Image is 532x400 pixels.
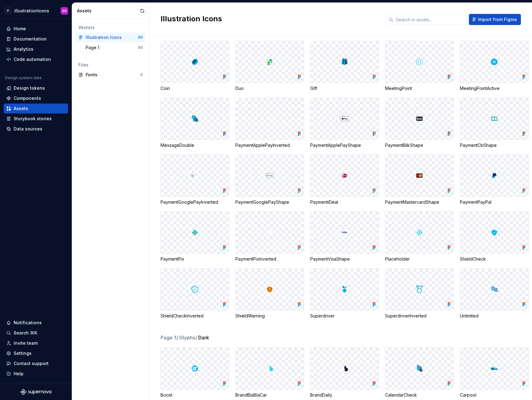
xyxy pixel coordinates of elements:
[161,334,178,341] span: Page 1
[385,85,454,91] div: MeetingPoint
[4,34,68,44] a: Documentation
[161,142,229,148] div: MessageDouble
[235,85,304,91] div: Duo
[14,116,52,122] div: Storybook stories
[14,330,37,336] div: Search ⌘K
[195,334,197,341] span: /
[310,392,379,398] div: BrandDaily
[4,114,68,124] a: Storybook stories
[460,256,529,262] div: ShieldCheck
[478,16,517,23] span: Import from Figma
[310,256,379,262] div: PaymentVisaShape
[393,14,466,25] input: Search in assets...
[14,360,49,367] div: Contact support
[14,36,47,42] div: Documentation
[4,124,68,134] a: Data sources
[14,56,51,62] div: Code automation
[76,70,145,80] a: Fonts0
[460,142,529,148] div: PaymentCbShape
[235,392,304,398] div: BrandBlaBlaCar
[460,85,529,91] div: MeetingPointActive
[4,93,68,103] a: Components
[14,105,28,112] div: Assets
[161,14,379,24] h2: Illustration Icons
[62,8,67,13] div: SO
[161,313,229,319] div: ShieldCheckInverted
[14,320,42,326] div: Notifications
[4,7,12,15] div: P
[310,199,379,205] div: PaymentiDeal
[76,32,145,42] a: Illustration Icons60
[77,8,138,14] div: Assets
[14,46,33,52] div: Analytics
[4,54,68,64] a: Code automation
[14,350,32,356] div: Settings
[460,313,529,319] div: Unlimited
[20,389,51,395] svg: Supernova Logo
[4,328,68,338] button: Search ⌘K
[385,392,454,398] div: CalendarCheck
[14,8,49,14] div: illustrationIcons
[86,72,140,78] div: Fonts
[4,104,68,113] a: Assets
[140,72,143,77] div: 0
[4,369,68,379] button: Help
[235,142,304,148] div: PaymentApplePayInverted
[198,334,209,341] span: Dark
[176,334,178,341] span: /
[161,199,229,205] div: PaymentGooglePayInverted
[1,4,71,17] button: PillustrationIconsSO
[14,340,38,346] div: Invite team
[235,313,304,319] div: ShieldWarning
[86,45,102,51] div: Page 1
[385,199,454,205] div: PaymentMastercardShape
[161,392,229,398] div: Boost
[83,43,145,53] a: Page 160
[138,35,143,40] div: 60
[161,256,229,262] div: PaymentPix
[4,83,68,93] a: Design tokens
[14,95,41,101] div: Components
[78,62,143,68] div: Files
[179,334,198,341] span: Glyphs
[310,142,379,148] div: PaymentApplePayShape
[385,256,454,262] div: Placeholder
[5,75,41,80] div: Design system data
[235,256,304,262] div: PaymentPixInverted
[14,126,42,132] div: Data sources
[469,14,521,25] button: Import from Figma
[385,313,454,319] div: SuperdriverInverted
[4,44,68,54] a: Analytics
[4,318,68,328] button: Notifications
[235,199,304,205] div: PaymentGooglePayShape
[4,24,68,34] a: Home
[460,392,529,398] div: Carpool
[4,338,68,348] a: Invite team
[4,348,68,358] a: Settings
[310,85,379,91] div: Gift
[86,34,122,40] div: Illustration Icons
[460,199,529,205] div: PaymentPayPal
[138,45,143,50] div: 60
[310,313,379,319] div: Superdriver
[14,26,26,32] div: Home
[14,371,24,377] div: Help
[78,24,143,31] div: Vectors
[4,359,68,368] button: Contact support
[14,85,45,91] div: Design tokens
[161,85,229,91] div: Coin
[385,142,454,148] div: PaymentBlikShape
